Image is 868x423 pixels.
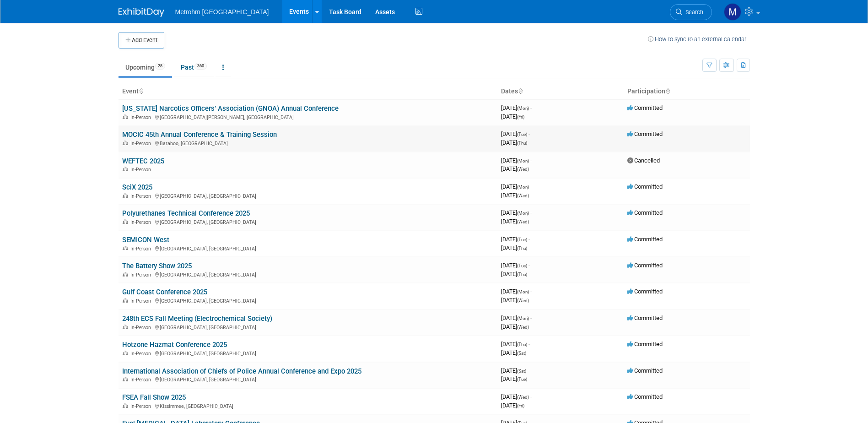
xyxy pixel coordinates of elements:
span: - [530,209,532,216]
div: [GEOGRAPHIC_DATA][PERSON_NAME], [GEOGRAPHIC_DATA] [122,113,494,120]
span: Cancelled [627,157,660,164]
a: SciX 2025 [122,183,152,191]
span: [DATE] [501,104,532,111]
th: Event [119,84,497,99]
span: In-Person [130,246,154,252]
span: (Mon) [517,184,529,190]
button: Add Event [119,32,164,49]
span: (Sat) [517,369,526,374]
th: Dates [497,84,624,99]
img: In-Person Event [123,167,128,171]
span: [DATE] [501,367,529,374]
span: (Mon) [517,316,529,321]
div: [GEOGRAPHIC_DATA], [GEOGRAPHIC_DATA] [122,271,494,278]
div: [GEOGRAPHIC_DATA], [GEOGRAPHIC_DATA] [122,192,494,199]
span: Committed [627,236,663,243]
span: [DATE] [501,393,532,400]
span: In-Person [130,141,154,146]
span: [DATE] [501,323,529,330]
span: Search [682,9,703,16]
span: In-Person [130,377,154,383]
span: [DATE] [501,297,529,304]
span: [DATE] [501,157,532,164]
span: 28 [155,63,165,70]
div: [GEOGRAPHIC_DATA], [GEOGRAPHIC_DATA] [122,218,494,225]
span: [DATE] [501,183,532,190]
span: - [528,130,530,137]
a: Hotzone Hazmat Conference 2025 [122,341,227,349]
span: (Wed) [517,298,529,303]
span: Committed [627,288,663,295]
img: In-Person Event [123,298,128,303]
span: (Mon) [517,106,529,111]
span: Committed [627,367,663,374]
span: (Tue) [517,263,527,268]
span: [DATE] [501,288,532,295]
div: [GEOGRAPHIC_DATA], [GEOGRAPHIC_DATA] [122,375,494,383]
span: [DATE] [501,315,532,321]
span: Committed [627,393,663,400]
span: [DATE] [501,130,530,137]
a: MOCIC 45th Annual Conference & Training Session [122,130,277,139]
span: (Mon) [517,289,529,294]
a: FSEA Fall Show 2025 [122,393,186,401]
span: (Wed) [517,325,529,330]
span: Committed [627,341,663,347]
span: In-Person [130,219,154,225]
a: WEFTEC 2025 [122,157,164,165]
span: (Wed) [517,167,529,172]
img: ExhibitDay [119,8,164,17]
span: - [530,104,532,111]
a: [US_STATE] Narcotics Officers’ Association (GNOA) Annual Conference [122,104,339,113]
span: - [528,341,530,347]
span: (Tue) [517,132,527,137]
span: - [530,393,532,400]
span: (Tue) [517,377,527,382]
span: - [530,157,532,164]
a: International Association of Chiefs of Police Annual Conference and Expo 2025 [122,367,361,375]
span: Committed [627,104,663,111]
span: In-Person [130,351,154,357]
a: Search [670,4,712,20]
span: Committed [627,130,663,137]
span: Committed [627,209,663,216]
div: Baraboo, [GEOGRAPHIC_DATA] [122,139,494,146]
a: SEMICON West [122,236,169,244]
span: [DATE] [501,244,527,251]
div: [GEOGRAPHIC_DATA], [GEOGRAPHIC_DATA] [122,297,494,304]
span: In-Person [130,403,154,409]
a: Gulf Coast Conference 2025 [122,288,207,296]
span: Committed [627,183,663,190]
span: In-Person [130,193,154,199]
span: (Thu) [517,272,527,277]
span: [DATE] [501,113,524,120]
span: [DATE] [501,236,530,243]
img: In-Person Event [123,114,128,119]
a: Past360 [174,59,214,76]
span: (Fri) [517,114,524,119]
span: In-Person [130,325,154,331]
a: Polyurethanes Technical Conference 2025 [122,209,250,217]
img: In-Person Event [123,193,128,198]
span: - [528,262,530,269]
div: [GEOGRAPHIC_DATA], [GEOGRAPHIC_DATA] [122,349,494,357]
img: In-Person Event [123,351,128,355]
span: Metrohm [GEOGRAPHIC_DATA] [175,8,269,16]
div: [GEOGRAPHIC_DATA], [GEOGRAPHIC_DATA] [122,323,494,331]
img: In-Person Event [123,272,128,277]
a: How to sync to an external calendar... [648,36,750,43]
a: Sort by Start Date [518,87,523,95]
img: In-Person Event [123,141,128,145]
th: Participation [624,84,750,99]
span: Committed [627,315,663,321]
span: [DATE] [501,139,527,146]
span: In-Person [130,167,154,173]
span: - [530,183,532,190]
img: In-Person Event [123,246,128,250]
a: Upcoming28 [119,59,172,76]
span: (Wed) [517,395,529,400]
img: Michelle Simoes [724,3,741,21]
a: The Battery Show 2025 [122,262,192,270]
a: Sort by Event Name [139,87,143,95]
span: (Wed) [517,219,529,224]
